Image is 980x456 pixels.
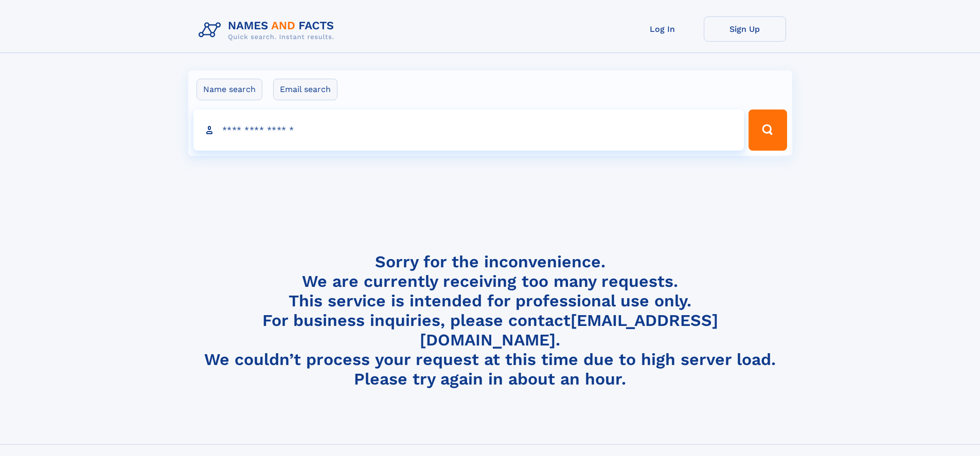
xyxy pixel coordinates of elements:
[194,16,343,44] img: Logo Names and Facts
[621,16,704,42] a: Log In
[420,311,718,350] a: [EMAIL_ADDRESS][DOMAIN_NAME]
[193,110,744,151] input: search input
[273,79,337,100] label: Email search
[197,79,262,100] label: Name search
[749,110,787,151] button: Search Button
[704,16,786,42] a: Sign Up
[194,252,786,389] h4: Sorry for the inconvenience. We are currently receiving too many requests. This service is intend...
